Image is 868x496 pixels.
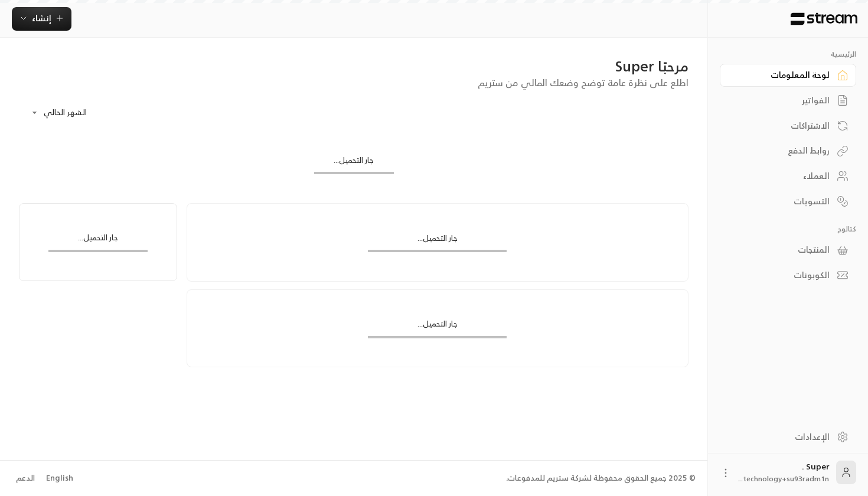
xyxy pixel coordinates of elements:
[12,468,38,489] a: الدعم
[735,145,830,156] div: روابط الدفع
[720,64,856,87] a: لوحة المعلومات
[48,232,148,249] div: جار التحميل...
[478,74,688,91] span: اطلع على نظرة عامة توضح وضعك المالي من ستريم
[506,472,696,484] div: © 2025 جميع الحقوق محفوظة لشركة ستريم للمدفوعات.
[19,57,688,76] div: مرحبًا Super
[368,233,507,250] div: جار التحميل...
[735,170,830,182] div: العملاء
[735,244,830,256] div: المنتجات
[32,11,51,25] span: إنشاء
[739,461,829,484] div: Super .
[739,472,829,485] span: technology+su93radm1n...
[720,165,856,188] a: العملاء
[25,97,113,128] div: الشهر الحالي
[720,239,856,262] a: المنتجات
[12,7,71,31] button: إنشاء
[720,264,856,287] a: الكوبونات
[735,431,830,443] div: الإعدادات
[720,89,856,112] a: الفواتير
[720,425,856,448] a: الإعدادات
[789,12,859,25] img: Logo
[720,139,856,162] a: روابط الدفع
[314,155,394,172] div: جار التحميل...
[720,50,856,59] p: الرئيسية
[735,269,830,281] div: الكوبونات
[735,94,830,106] div: الفواتير
[720,114,856,137] a: الاشتراكات
[720,190,856,213] a: التسويات
[735,120,830,132] div: الاشتراكات
[735,69,830,81] div: لوحة المعلومات
[46,472,73,484] div: English
[735,195,830,207] div: التسويات
[720,224,856,234] p: كتالوج
[368,318,507,335] div: جار التحميل...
